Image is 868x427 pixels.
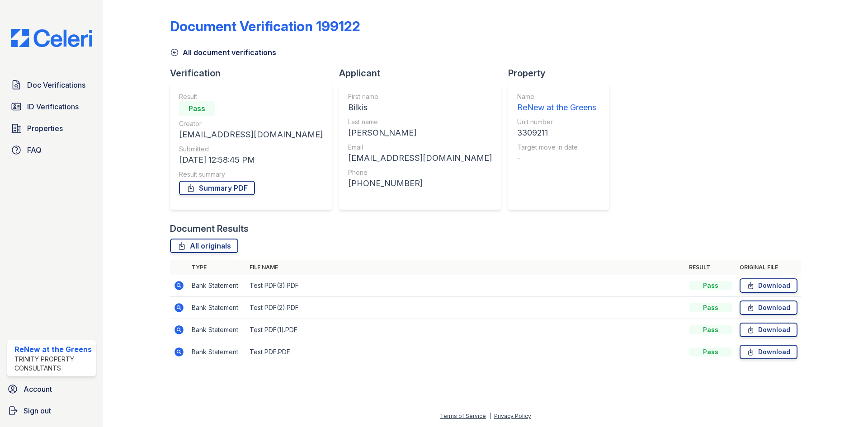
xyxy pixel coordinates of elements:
span: ID Verifications [27,101,79,112]
a: Summary PDF [179,181,255,195]
div: Bilkis [348,101,492,114]
a: ID Verifications [7,98,96,116]
a: Doc Verifications [7,76,96,94]
td: Bank Statement [188,341,246,363]
a: Privacy Policy [494,413,531,419]
a: All document verifications [170,47,276,58]
div: Target move in date [517,143,596,152]
div: Document Verification 199122 [170,18,360,34]
a: Properties [7,119,96,137]
div: [PHONE_NUMBER] [348,177,492,190]
div: Pass [689,303,732,312]
a: Account [4,380,99,398]
div: [EMAIL_ADDRESS][DOMAIN_NAME] [348,152,492,164]
a: All originals [170,239,238,253]
div: [PERSON_NAME] [348,127,492,139]
td: Bank Statement [188,319,246,341]
a: Download [740,300,797,315]
th: File name [246,260,685,275]
a: Download [740,278,797,293]
td: Test PDF(1).PDF [246,319,685,341]
div: Pass [179,101,215,116]
div: Verification [170,67,339,80]
div: First name [348,92,492,101]
img: CE_Logo_Blue-a8612792a0a2168367f1c8372b55b34899dd931a85d93a1a3d3e32e68fde9ad4.png [4,29,99,47]
div: Pass [689,281,732,290]
a: Name ReNew at the Greens [517,92,596,114]
th: Result [685,260,736,275]
div: [DATE] 12:58:45 PM [179,154,323,166]
div: Applicant [339,67,508,80]
a: Download [740,323,797,337]
div: Result [179,92,323,101]
div: Pass [689,347,732,357]
div: ReNew at the Greens [517,101,596,114]
div: Document Results [170,222,249,235]
div: Result summary [179,170,323,179]
div: Submitted [179,145,323,154]
a: Sign out [4,402,99,420]
td: Test PDF(2).PDF [246,297,685,319]
div: Last name [348,117,492,127]
th: Original file [736,260,801,275]
div: [EMAIL_ADDRESS][DOMAIN_NAME] [179,128,323,141]
a: Download [740,345,797,359]
div: ReNew at the Greens [14,344,92,355]
span: Account [24,384,52,394]
div: 3309211 [517,127,596,139]
th: Type [188,260,246,275]
div: Phone [348,168,492,177]
div: Unit number [517,117,596,127]
a: Terms of Service [440,413,486,419]
span: Properties [27,123,63,134]
div: Pass [689,325,732,334]
a: FAQ [7,141,96,159]
div: - [517,152,596,164]
span: Doc Verifications [27,80,85,90]
div: Name [517,92,596,101]
td: Bank Statement [188,275,246,297]
span: FAQ [27,145,42,155]
div: Property [508,67,617,80]
td: Test PDF(3).PDF [246,275,685,297]
div: | [489,413,491,419]
div: Creator [179,119,323,128]
div: Email [348,143,492,152]
td: Test PDF.PDF [246,341,685,363]
td: Bank Statement [188,297,246,319]
span: Sign out [24,405,51,416]
div: Trinity Property Consultants [14,355,92,373]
